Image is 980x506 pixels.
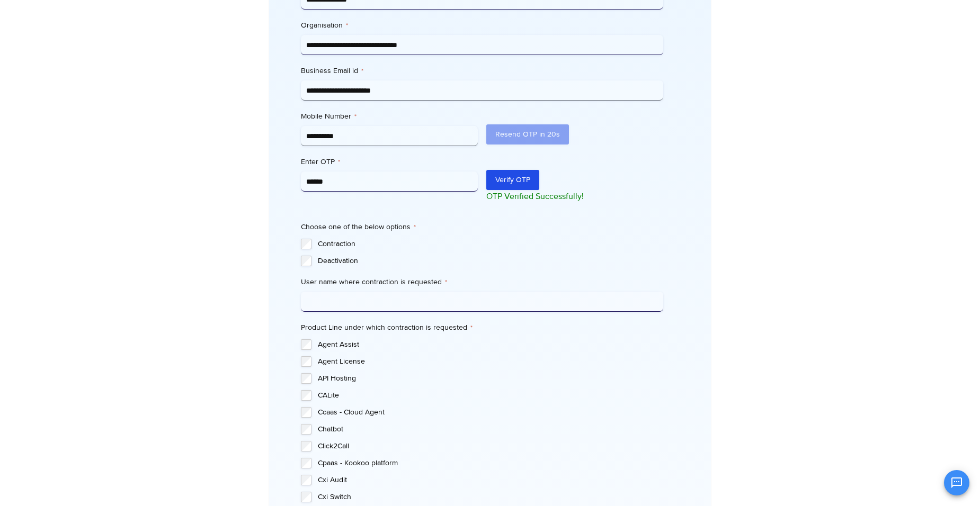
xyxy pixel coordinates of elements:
[318,424,663,435] label: Chatbot
[318,339,663,350] label: Agent Assist
[318,373,663,384] label: API Hosting
[301,222,416,232] legend: Choose one of the below options
[486,170,539,190] button: Verify OTP
[318,356,663,367] label: Agent License
[318,475,663,485] label: Cxi Audit
[318,492,663,502] label: Cxi Switch
[318,441,663,451] label: Click2Call
[318,407,663,418] label: Ccaas - Cloud Agent
[318,458,663,468] label: Cpaas - Kookoo platform
[301,277,663,287] label: User name where contraction is requested
[486,190,663,203] p: OTP Verified Successfully!
[301,157,478,167] label: Enter OTP
[301,20,663,31] label: Organisation
[318,256,663,266] label: Deactivation
[486,124,569,144] button: Resend OTP in 20s
[301,111,478,122] label: Mobile Number
[944,470,969,495] button: Open chat
[318,390,663,401] label: CALite
[318,239,663,249] label: Contraction
[301,66,663,76] label: Business Email id
[301,322,473,333] legend: Product Line under which contraction is requested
